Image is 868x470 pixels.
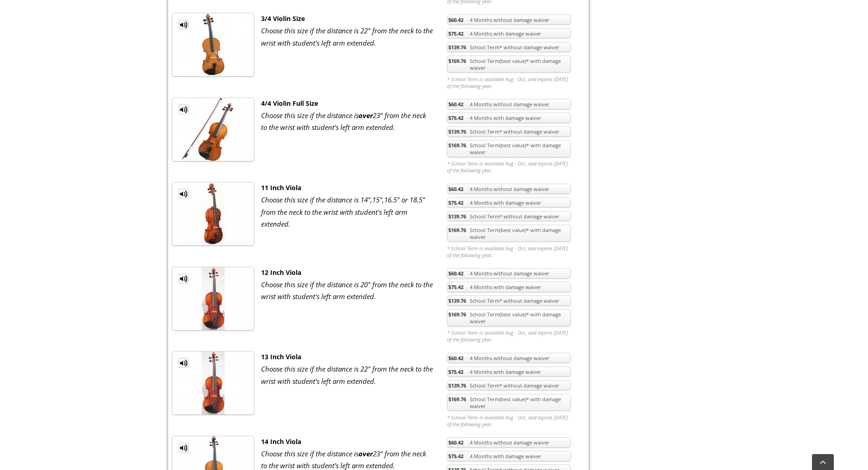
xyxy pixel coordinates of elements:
span: $60.42 [448,101,463,108]
em: * School Term is available Aug - Oct, and expires [DATE] of the following year. [447,245,571,258]
span: $139.76 [448,44,466,51]
div: 4/4 Violin Full Size [261,98,433,109]
em: * School Term is available Aug - Oct, and expires [DATE] of the following year. [447,76,571,89]
a: $169.76School Term(best value)* with damage waiver [447,394,571,411]
a: $60.424 Months without damage waiver [447,184,571,194]
img: th_1fc34dab4bdaff02a3697e89cb8f30dd_1340371741violinFullSize.jpg [182,98,245,161]
span: $169.76 [448,311,466,318]
div: 12 Inch Viola [261,267,433,279]
a: $139.76School Term* without damage waiver [447,295,571,306]
span: $75.42 [448,30,463,37]
span: $60.42 [448,355,463,362]
em: Choose this size if the distance is 14",15",16.5" or 18.5" from the neck to the wrist with studen... [261,195,425,228]
span: $139.76 [448,297,466,304]
span: $75.42 [448,453,463,460]
a: MP3 Clip [179,20,189,30]
a: $139.76School Term* without damage waiver [447,42,571,52]
span: $169.76 [448,142,466,149]
a: $60.424 Months without damage waiver [447,268,571,279]
a: $75.424 Months with damage waiver [447,451,571,461]
div: 13 Inch Viola [261,351,433,363]
a: $139.76School Term* without damage waiver [447,126,571,137]
em: Choose this size if the distance is 23" from the neck to the wrist with student's left arm extended. [261,449,426,470]
span: $139.76 [448,382,466,389]
em: Choose this size if the distance is 22" from the neck to the wrist with student's left arm extended. [261,26,433,47]
a: $75.424 Months with damage waiver [447,28,571,39]
div: 3/4 Violin Size [261,13,433,25]
a: MP3 Clip [179,189,189,199]
a: MP3 Clip [179,358,189,368]
a: $60.424 Months without damage waiver [447,15,571,25]
a: MP3 Clip [179,443,189,453]
span: $139.76 [448,213,466,220]
a: $169.76School Term(best value)* with damage waiver [447,309,571,326]
strong: over [359,111,373,120]
div: 11 Inch Viola [261,182,433,194]
em: Choose this size if the distance is 20" from the neck to the wrist with student's left arm extended. [261,280,433,301]
em: Choose this size if the distance is 22" from the neck to the wrist with student's left arm extended. [261,364,433,385]
em: * School Term is available Aug - Oct, and expires [DATE] of the following year. [447,414,571,428]
a: $169.76School Term(best value)* with damage waiver [447,56,571,73]
span: $169.76 [448,57,466,64]
img: th_1fc34dab4bdaff02a3697e89cb8f30dd_1340378525Viola13.JPG [182,351,245,414]
span: $75.42 [448,284,463,290]
a: $75.424 Months with damage waiver [447,282,571,292]
span: $60.42 [448,270,463,277]
span: $139.76 [448,128,466,135]
span: $75.42 [448,199,463,206]
span: $75.42 [448,368,463,375]
span: $60.42 [448,16,463,23]
em: Choose this size if the distance is 23" from the neck to the wrist with student's left arm extended. [261,111,426,132]
a: $60.424 Months without damage waiver [447,353,571,363]
a: MP3 Clip [179,104,189,114]
a: $139.76School Term* without damage waiver [447,380,571,391]
img: th_1fc34dab4bdaff02a3697e89cb8f30dd_1340460502Viola11500X500.jpg [182,182,245,245]
a: $169.76School Term(best value)* with damage waiver [447,140,571,157]
a: MP3 Clip [179,274,189,284]
span: $60.42 [448,186,463,192]
img: th_1fc34dab4bdaff02a3697e89cb8f30dd_1340378482viola12.JPG [182,267,245,330]
span: $60.42 [448,439,463,446]
em: * School Term is available Aug - Oct, and expires [DATE] of the following year. [447,329,571,343]
div: 14 Inch Viola [261,436,433,448]
span: $75.42 [448,114,463,121]
img: th_1fc34dab4bdaff02a3697e89cb8f30dd_1340371828ViolinThreeQuarterSize.jpg [182,13,245,76]
a: $60.424 Months without damage waiver [447,99,571,109]
em: * School Term is available Aug - Oct, and expires [DATE] of the following year. [447,160,571,174]
a: $75.424 Months with damage waiver [447,367,571,377]
a: $60.424 Months without damage waiver [447,437,571,448]
a: $75.424 Months with damage waiver [447,113,571,123]
strong: over [359,449,373,458]
a: $139.76School Term* without damage waiver [447,211,571,222]
a: $75.424 Months with damage waiver [447,197,571,208]
span: $169.76 [448,396,466,403]
span: $169.76 [448,227,466,233]
a: $169.76School Term(best value)* with damage waiver [447,225,571,242]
